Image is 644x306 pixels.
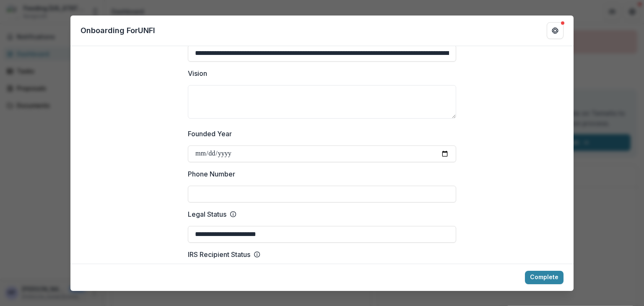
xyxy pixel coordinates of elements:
[188,209,226,219] p: Legal Status
[547,22,563,39] button: Get Help
[188,68,207,78] p: Vision
[188,129,232,139] p: Founded Year
[525,271,563,284] button: Complete
[188,249,250,259] p: IRS Recipient Status
[188,169,235,179] p: Phone Number
[80,25,155,36] p: Onboarding For UNFI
